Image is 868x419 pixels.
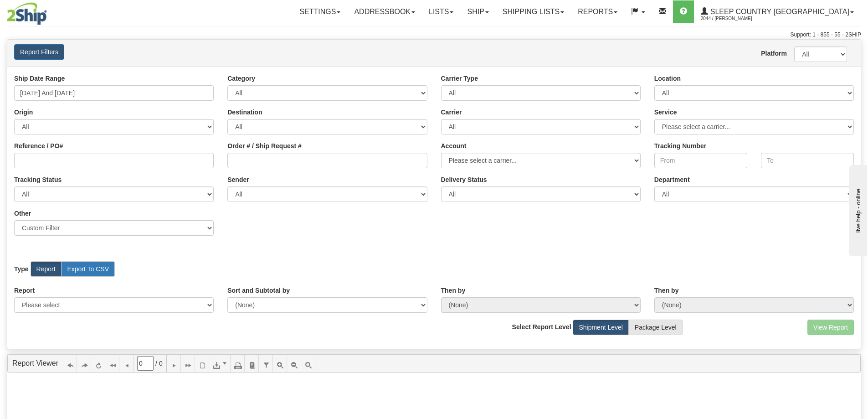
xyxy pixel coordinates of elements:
input: From [654,153,747,168]
a: Shipping lists [496,0,571,23]
div: Support: 1 - 855 - 55 - 2SHIP [7,31,861,39]
label: Service [654,108,677,117]
label: Export To CSV [61,261,115,277]
span: Sleep Country [GEOGRAPHIC_DATA] [708,8,849,16]
a: Ship [460,0,495,23]
a: Report Viewer [12,359,58,367]
img: logo2044.jpg [7,2,47,25]
a: Lists [422,0,460,23]
label: Order # / Ship Request # [227,141,302,150]
span: / [155,359,157,368]
label: Department [654,175,690,184]
label: Destination [227,108,262,117]
a: Reports [571,0,624,23]
label: Reference / PO# [14,141,63,150]
label: Carrier Type [441,74,478,83]
input: To [761,153,854,168]
a: Settings [293,0,347,23]
button: View Report [807,320,854,335]
iframe: chat widget [847,163,867,256]
label: Type [14,264,29,274]
label: Select Report Level [512,322,571,331]
label: Package Level [629,320,683,335]
label: Then by [654,286,679,295]
label: Please ensure data set in report has been RECENTLY tracked from your Shipment History [441,175,487,184]
label: Then by [441,286,466,295]
label: Account [441,141,467,150]
label: Carrier [441,108,462,117]
label: Report [14,286,35,295]
label: Tracking Number [654,141,706,150]
label: Platform [761,49,781,58]
div: live help - online [7,8,84,15]
button: Report Filters [14,44,64,60]
select: Please ensure data set in report has been RECENTLY tracked from your Shipment History [441,186,641,202]
label: Sender [227,175,249,184]
label: Sort and Subtotal by [227,286,290,295]
a: Sleep Country [GEOGRAPHIC_DATA] 2044 / [PERSON_NAME] [694,0,861,23]
label: Category [227,74,255,83]
a: Addressbook [347,0,422,23]
label: Tracking Status [14,175,62,184]
label: Shipment Level [573,320,629,335]
label: Other [14,209,31,218]
label: Origin [14,108,33,117]
label: Location [654,74,681,83]
label: Ship Date Range [14,74,65,83]
span: 2044 / [PERSON_NAME] [701,14,769,23]
span: 0 [159,359,163,368]
label: Report [31,261,62,277]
